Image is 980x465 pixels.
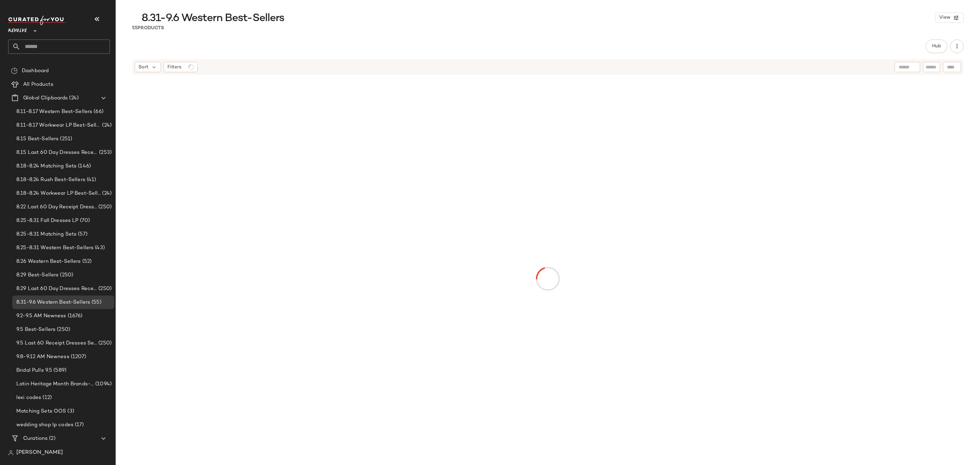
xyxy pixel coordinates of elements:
span: 8.18-8.24 Workwear LP Best-Sellers [16,190,101,197]
span: 9.5 Best-Sellers [16,326,55,334]
span: 8.31-9.6 Western Best-Sellers [16,299,90,306]
span: Global Clipboards [23,94,68,102]
span: lexi codes [16,394,41,402]
span: Revolve [8,23,27,35]
span: Filters [167,64,181,71]
span: (70) [79,217,90,225]
span: (57) [77,230,87,238]
span: All Products [23,81,53,89]
span: (250) [97,339,112,347]
span: (43) [94,244,105,252]
span: (251) [59,135,72,143]
span: (589) [52,367,66,374]
span: View [939,15,950,20]
span: 8.22 Last 60 Day Receipt Dresses [16,203,97,211]
span: 8.18-8.24 Matching Sets [16,162,77,170]
span: Matching Sets OOS [16,407,66,415]
span: 9.8-9.12 AM Newness [16,353,69,361]
span: Hub [932,44,941,49]
span: 8.15 Best-Sellers [16,135,59,143]
span: (3) [66,407,74,415]
span: (250) [59,271,73,279]
span: (41) [85,176,96,184]
div: Products [132,25,164,32]
span: Dashboard [22,67,49,75]
span: (250) [55,326,70,334]
span: 9.5 Last 60 Receipt Dresses Selling [16,339,97,347]
span: 8.25-8.31 Matching Sets [16,230,77,238]
span: (250) [97,285,112,293]
img: svg%3e [11,67,18,74]
span: 8.29 Best-Sellers [16,271,59,279]
button: View [935,13,964,23]
span: (52) [81,258,92,266]
span: (1676) [66,312,83,320]
span: (1207) [69,353,86,361]
span: Latin Heritage Month Brands- DO NOT DELETE [16,380,94,388]
button: Hub [926,39,947,53]
span: (55) [90,299,101,306]
span: Curations [23,435,48,443]
span: 8.18-8.24 Rush Best-Sellers [16,176,85,184]
span: (12) [41,394,52,402]
span: 8.11-8.17 Western Best-Sellers [16,108,92,116]
span: (17) [73,421,84,429]
span: 8.11-8.17 Workwear LP Best-Sellers [16,122,101,129]
span: 9.2-9.5 AM Newness [16,312,66,320]
span: 8.29 Last 60 Day Dresses Receipts [16,285,97,293]
span: 8.25-8.31 Western Best-Sellers [16,244,94,252]
span: (24) [68,94,79,102]
span: 8.26 Western Best-Sellers [16,258,81,266]
img: cfy_white_logo.C9jOOHJF.svg [8,16,66,25]
span: [PERSON_NAME] [16,449,63,457]
span: (66) [92,108,103,116]
span: wedding shop lp codes [16,421,73,429]
span: 55 [132,26,137,31]
span: 8.15 Last 60 Day Dresses Receipt [16,149,98,157]
span: 8.25-8.31 Fall Dresses LP [16,217,79,225]
span: 8.31-9.6 Western Best-Sellers [142,12,284,25]
span: Bridal Pulls 9.5 [16,367,52,374]
span: Sort [138,64,148,71]
span: (146) [77,162,91,170]
span: (250) [97,203,112,211]
span: (2) [48,435,55,443]
span: (253) [98,149,112,157]
span: (1094) [94,380,112,388]
span: (24) [101,190,112,197]
span: (24) [101,122,112,129]
img: svg%3e [8,450,14,455]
